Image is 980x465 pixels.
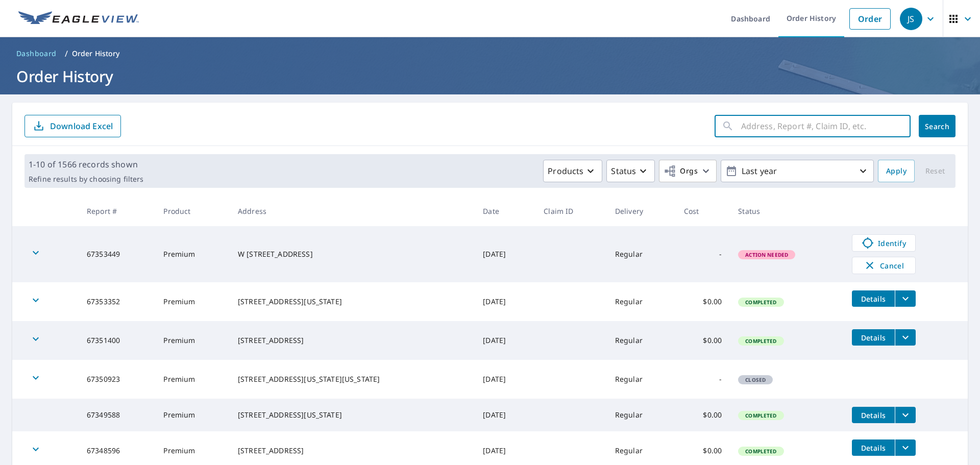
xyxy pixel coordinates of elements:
span: Completed [739,448,782,455]
td: Premium [155,399,230,431]
td: Regular [607,360,676,399]
span: Closed [739,376,772,383]
td: 67353449 [79,226,155,282]
span: Details [858,410,889,420]
button: Search [919,115,955,137]
button: Products [543,160,602,182]
span: Apply [886,165,906,178]
span: Completed [739,412,782,419]
th: Delivery [607,196,676,226]
div: [STREET_ADDRESS] [238,335,467,346]
button: filesDropdownBtn-67351400 [895,329,916,346]
span: Action Needed [739,251,794,258]
a: Dashboard [12,45,61,62]
div: W [STREET_ADDRESS] [238,249,467,259]
td: 67350923 [79,360,155,399]
div: JS [900,8,922,30]
span: Completed [739,299,782,306]
p: Refine results by choosing filters [29,175,143,184]
span: Details [858,443,889,453]
a: Order [849,8,891,30]
td: [DATE] [475,321,535,360]
button: Status [606,160,655,182]
th: Claim ID [535,196,607,226]
td: Premium [155,226,230,282]
p: Order History [72,48,120,59]
button: Orgs [659,160,717,182]
p: Status [611,165,636,177]
td: [DATE] [475,360,535,399]
th: Address [230,196,475,226]
li: / [65,47,68,60]
button: filesDropdownBtn-67349588 [895,407,916,423]
th: Report # [79,196,155,226]
button: detailsBtn-67349588 [852,407,895,423]
p: Last year [738,162,857,180]
p: Products [548,165,583,177]
td: Regular [607,399,676,431]
div: [STREET_ADDRESS][US_STATE] [238,410,467,420]
td: - [676,360,730,399]
td: 67353352 [79,282,155,321]
span: Orgs [664,165,698,178]
p: 1-10 of 1566 records shown [29,158,143,170]
nav: breadcrumb [12,45,968,62]
td: Premium [155,321,230,360]
th: Date [475,196,535,226]
input: Address, Report #, Claim ID, etc. [741,112,911,140]
td: Regular [607,321,676,360]
td: [DATE] [475,282,535,321]
span: Search [927,121,947,131]
button: Last year [721,160,874,182]
td: Regular [607,226,676,282]
button: detailsBtn-67353352 [852,290,895,307]
div: [STREET_ADDRESS][US_STATE] [238,297,467,307]
td: Regular [607,282,676,321]
button: Download Excel [24,115,121,137]
button: filesDropdownBtn-67353352 [895,290,916,307]
p: Download Excel [50,120,113,132]
td: $0.00 [676,282,730,321]
button: filesDropdownBtn-67348596 [895,439,916,456]
div: [STREET_ADDRESS] [238,446,467,456]
span: Details [858,333,889,342]
td: [DATE] [475,399,535,431]
span: Cancel [863,259,905,272]
td: Premium [155,282,230,321]
button: Apply [878,160,915,182]
div: [STREET_ADDRESS][US_STATE][US_STATE] [238,374,467,384]
img: EV Logo [18,11,139,27]
h1: Order History [12,66,968,87]
span: Identify [859,237,909,249]
button: detailsBtn-67351400 [852,329,895,346]
td: - [676,226,730,282]
td: Premium [155,360,230,399]
td: [DATE] [475,226,535,282]
a: Identify [852,234,916,252]
td: $0.00 [676,321,730,360]
td: $0.00 [676,399,730,431]
span: Details [858,294,889,304]
td: 67349588 [79,399,155,431]
button: Cancel [852,257,916,274]
th: Status [730,196,844,226]
button: detailsBtn-67348596 [852,439,895,456]
span: Completed [739,337,782,345]
td: 67351400 [79,321,155,360]
span: Dashboard [16,48,57,59]
th: Product [155,196,230,226]
th: Cost [676,196,730,226]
